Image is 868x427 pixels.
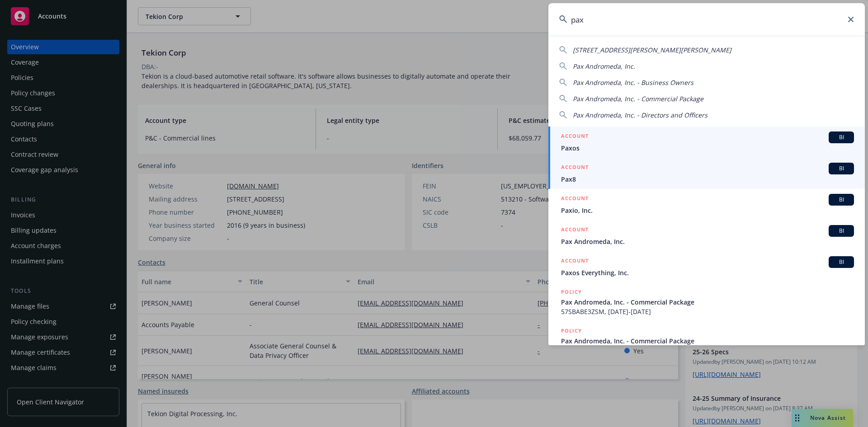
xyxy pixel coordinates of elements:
[573,111,708,119] span: Pax Andromeda, Inc. - Directors and Officers
[548,158,865,189] a: ACCOUNTBIPax8
[548,220,865,251] a: ACCOUNTBIPax Andromeda, Inc.
[548,251,865,282] a: ACCOUNTBIPaxos Everything, Inc.
[832,227,850,235] span: BI
[832,196,850,204] span: BI
[561,307,854,316] span: 57SBABE3ZSM, [DATE]-[DATE]
[548,3,865,36] input: Search...
[832,133,850,141] span: BI
[573,46,731,54] span: [STREET_ADDRESS][PERSON_NAME][PERSON_NAME]
[561,268,854,277] span: Paxos Everything, Inc.
[561,237,854,246] span: Pax Andromeda, Inc.
[561,163,589,174] h5: ACCOUNT
[561,143,854,153] span: Paxos
[548,321,865,360] a: POLICYPax Andromeda, Inc. - Commercial Package
[561,256,589,267] h5: ACCOUNT
[561,297,854,307] span: Pax Andromeda, Inc. - Commercial Package
[548,127,865,158] a: ACCOUNTBIPaxos
[561,194,589,205] h5: ACCOUNT
[832,258,850,266] span: BI
[561,287,582,296] h5: POLICY
[561,326,582,335] h5: POLICY
[548,282,865,321] a: POLICYPax Andromeda, Inc. - Commercial Package57SBABE3ZSM, [DATE]-[DATE]
[573,62,635,70] span: Pax Andromeda, Inc.
[548,189,865,220] a: ACCOUNTBIPaxio, Inc.
[561,206,854,215] span: Paxio, Inc.
[561,336,854,346] span: Pax Andromeda, Inc. - Commercial Package
[573,78,693,87] span: Pax Andromeda, Inc. - Business Owners
[561,131,589,142] h5: ACCOUNT
[561,174,854,184] span: Pax8
[573,94,703,103] span: Pax Andromeda, Inc. - Commercial Package
[832,164,850,173] span: BI
[561,225,589,236] h5: ACCOUNT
